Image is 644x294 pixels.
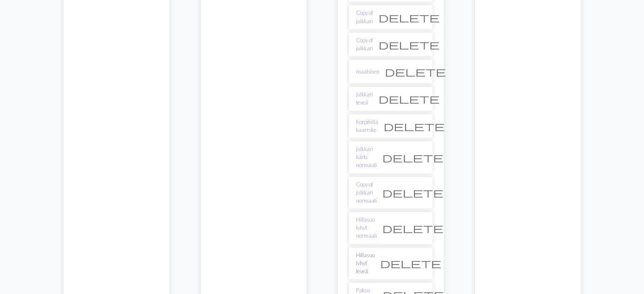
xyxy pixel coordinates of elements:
[356,36,373,52] a: Copy of julkkari
[356,118,378,134] a: Korpihilla kaarroke
[384,120,445,132] span: delete
[356,216,377,240] a: Hillasuo lyhyt normaali
[373,91,445,107] button: Delete chart
[379,63,451,80] button: Delete chart
[373,36,445,52] button: Delete chart
[356,9,373,25] a: Copy of julkkari
[356,181,377,205] a: Copy of julkkari normaali
[380,257,441,269] span: delete
[382,151,443,163] span: delete
[356,251,375,276] a: Hillasuo lyhyt leveä
[378,118,450,134] button: Delete chart
[377,220,449,236] button: Delete chart
[379,38,439,50] span: delete
[385,66,446,77] span: delete
[377,149,449,165] button: Delete chart
[356,68,379,76] a: maahinen
[379,11,439,23] span: delete
[373,9,445,25] button: Delete chart
[382,222,443,234] span: delete
[377,184,449,201] button: Delete chart
[379,93,439,104] span: delete
[375,255,447,271] button: Delete chart
[382,187,443,198] span: delete
[356,145,377,170] a: julkkari kärki normaali
[356,91,373,107] a: julkkari leveä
